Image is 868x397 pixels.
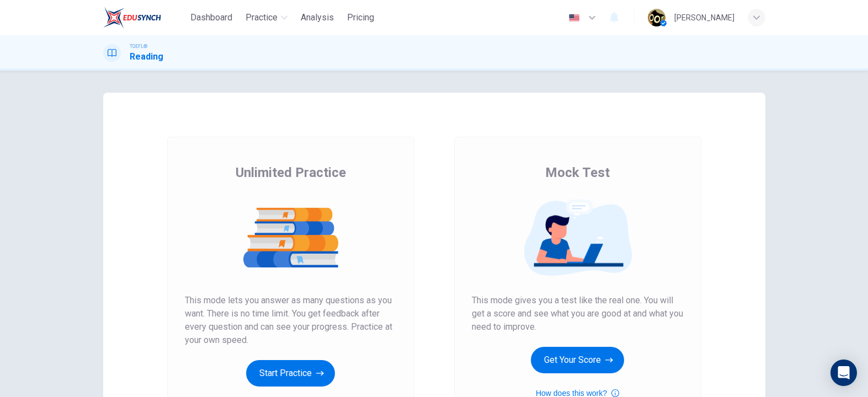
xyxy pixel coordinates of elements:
[186,8,237,28] button: Dashboard
[103,7,187,29] a: EduSynch logo
[130,50,163,63] h1: Reading
[674,11,734,24] div: [PERSON_NAME]
[241,8,292,28] button: Practice
[830,360,857,386] div: Open Intercom Messenger
[103,7,161,29] img: EduSynch logo
[185,294,397,347] span: This mode lets you answer as many questions as you want. There is no time limit. You get feedback...
[531,347,624,373] button: Get Your Score
[343,8,379,28] button: Pricing
[301,11,334,24] span: Analysis
[130,42,147,50] span: TOEFL®
[246,360,335,387] button: Start Practice
[296,8,338,28] button: Analysis
[246,11,278,24] span: Practice
[648,9,665,26] img: Profile picture
[545,164,610,181] span: Mock Test
[472,294,684,334] span: This mode gives you a test like the real one. You will get a score and see what you are good at a...
[567,14,581,22] img: en
[190,11,232,24] span: Dashboard
[236,164,346,181] span: Unlimited Practice
[347,11,374,24] span: Pricing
